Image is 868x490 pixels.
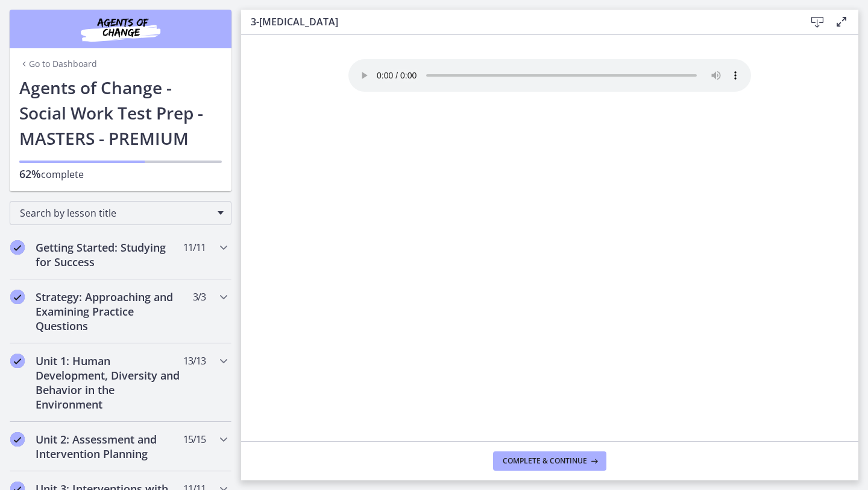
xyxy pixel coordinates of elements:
span: 13 / 13 [183,354,206,368]
h2: Unit 2: Assessment and Intervention Planning [36,432,183,461]
i: Completed [10,354,25,368]
button: Complete & continue [493,451,606,471]
a: Go to Dashboard [19,58,97,70]
p: complete [19,167,222,182]
h2: Getting Started: Studying for Success [36,240,183,269]
i: Completed [10,240,25,255]
h3: 3-[MEDICAL_DATA] [251,14,786,29]
img: Agents of Change [48,14,193,43]
span: Complete & continue [503,456,587,466]
span: Search by lesson title [20,206,212,220]
h2: Strategy: Approaching and Examining Practice Questions [36,290,183,333]
i: Completed [10,290,25,304]
h2: Unit 1: Human Development, Diversity and Behavior in the Environment [36,354,183,412]
span: 11 / 11 [183,240,206,255]
span: 3 / 3 [193,290,206,304]
h1: Agents of Change - Social Work Test Prep - MASTERS - PREMIUM [19,75,222,151]
span: 62% [19,167,41,181]
span: 15 / 15 [183,432,206,447]
div: Search by lesson title [10,201,231,225]
i: Completed [10,432,25,447]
